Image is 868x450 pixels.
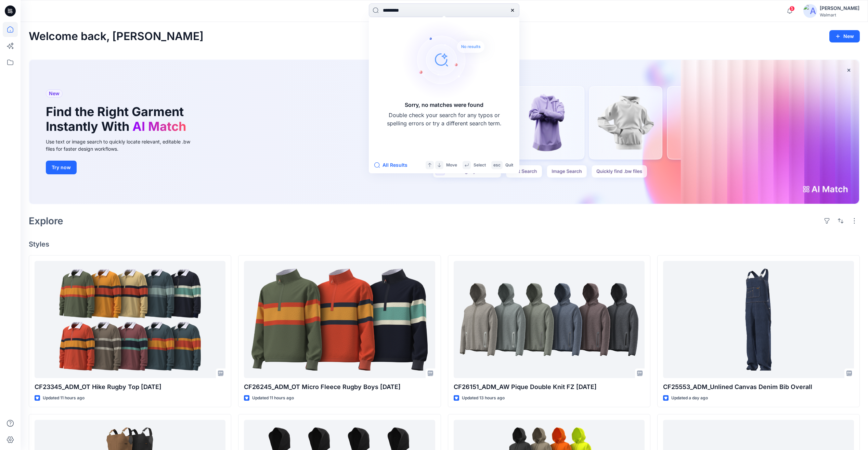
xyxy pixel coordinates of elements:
h2: Welcome back, [PERSON_NAME] [29,30,204,43]
p: CF26151_ADM_AW Pique Double Knit FZ [DATE] [454,382,645,392]
span: AI Match [132,119,186,134]
p: Quit [505,162,513,169]
p: Updated 11 hours ago [43,395,85,402]
p: CF25553_ADM_Unlined Canvas Denim Bib Overall [663,382,854,392]
a: CF23345_ADM_OT Hike Rugby Top 29SEP25 [35,261,225,378]
h1: Find the Right Garment Instantly With [46,104,190,134]
img: avatar [803,4,817,18]
p: CF23345_ADM_OT Hike Rugby Top [DATE] [35,382,225,392]
p: Move [446,162,457,169]
div: [PERSON_NAME] [820,4,859,12]
p: Select [474,162,486,169]
h4: Styles [29,240,860,248]
p: Updated 11 hours ago [252,395,294,402]
h5: Sorry, no matches were found [405,101,483,109]
span: New [49,89,60,98]
p: Double check your search for any typos or spelling errors or try a different search term. [386,111,502,127]
button: New [829,30,860,42]
img: Sorry, no matches were found [402,18,497,101]
button: All Results [374,161,412,169]
p: Updated 13 hours ago [462,395,505,402]
p: CF26245_ADM_OT Micro Fleece Rugby Boys [DATE] [244,382,435,392]
button: Try now [46,161,77,174]
h2: Explore [29,215,63,226]
a: CF25553_ADM_Unlined Canvas Denim Bib Overall [663,261,854,378]
p: esc [493,162,501,169]
div: Walmart [820,12,859,17]
span: 5 [789,6,795,11]
div: Use text or image search to quickly locate relevant, editable .bw files for faster design workflows. [46,138,200,152]
a: CF26151_ADM_AW Pique Double Knit FZ 05OCT25 [454,261,645,378]
p: Updated a day ago [671,395,708,402]
a: CF26245_ADM_OT Micro Fleece Rugby Boys 25SEP25 [244,261,435,378]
